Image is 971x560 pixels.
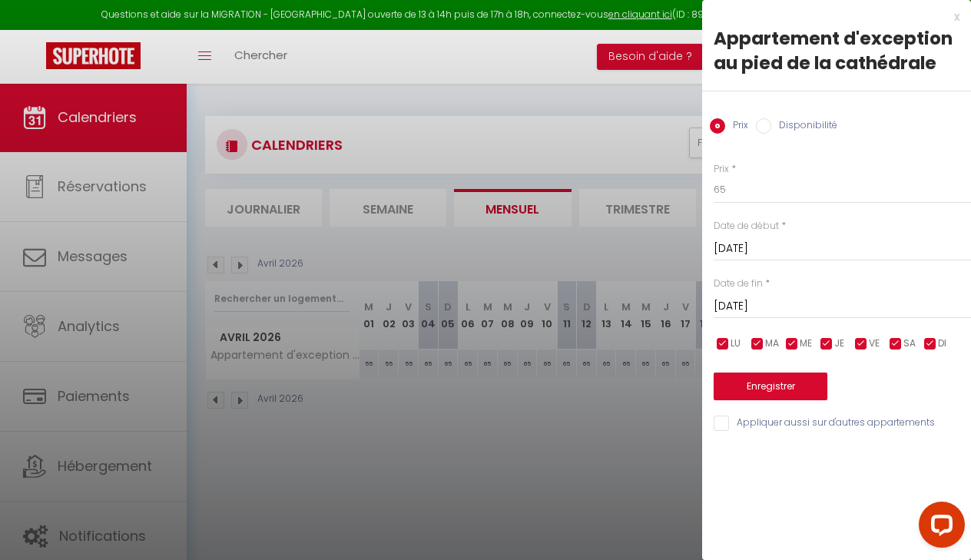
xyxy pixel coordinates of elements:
[765,336,779,351] span: MA
[938,336,946,351] span: DI
[714,162,729,177] label: Prix
[714,277,763,291] label: Date de fin
[714,373,827,400] button: Enregistrer
[702,8,959,26] div: x
[834,336,844,351] span: JE
[771,118,837,135] label: Disponibilité
[906,495,971,560] iframe: LiveChat chat widget
[725,118,748,135] label: Prix
[869,336,880,351] span: VE
[714,219,779,234] label: Date de début
[731,336,741,351] span: LU
[714,26,959,75] div: Appartement d'exception au pied de la cathédrale
[903,336,916,351] span: SA
[800,336,812,351] span: ME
